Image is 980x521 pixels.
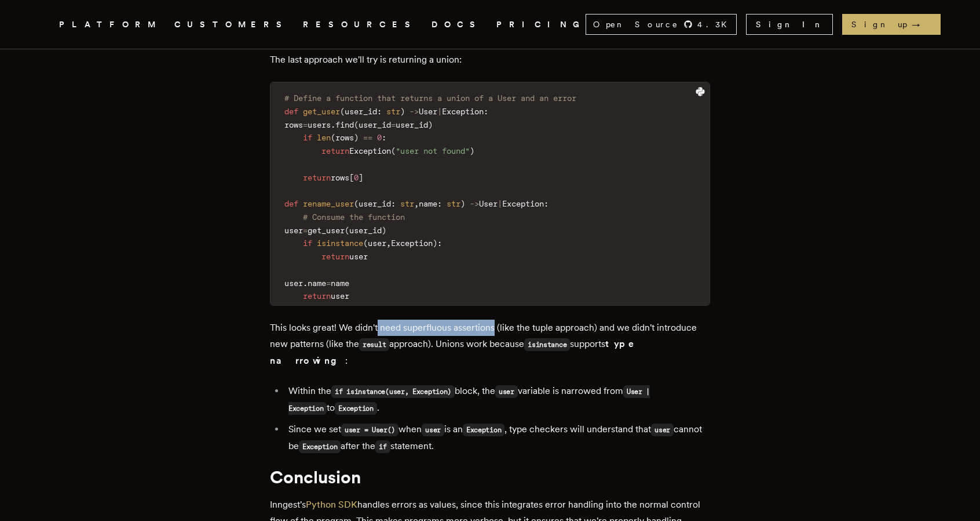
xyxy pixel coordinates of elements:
span: name [419,199,437,208]
span: user_id [396,120,428,129]
span: > [414,107,419,116]
span: # Define a function that returns a union of a User and an error [284,93,576,103]
span: . [331,120,335,129]
span: def [284,199,298,208]
button: RESOURCES [303,17,418,32]
code: user [651,424,674,436]
span: user [284,278,303,288]
span: user_id [349,226,382,235]
span: : [484,107,488,116]
span: > [474,199,479,208]
span: , [414,199,419,208]
span: , [386,238,391,248]
span: User [479,199,498,208]
span: ) [400,107,405,116]
span: get_user [308,226,345,235]
span: : [382,133,386,142]
span: Exception [442,107,484,116]
span: → [912,19,931,30]
span: users [308,120,331,129]
span: get_user [303,107,340,116]
span: | [437,107,442,116]
span: = [303,120,308,129]
span: Open Source [593,19,679,30]
code: result [359,338,389,351]
code: Exception [463,424,504,436]
span: Exception [391,238,433,248]
h1: Conclusion [270,466,710,487]
p: The last approach we'll try is returning a union: [270,52,710,68]
span: ] [359,173,363,182]
span: ) [354,133,359,142]
span: [ [349,173,354,182]
code: user [422,424,444,436]
span: if [303,133,312,142]
code: user [495,385,518,398]
span: ( [345,226,349,235]
span: user [284,226,303,235]
span: - [470,199,474,208]
span: return [303,291,331,301]
span: = [326,278,331,288]
span: user [368,238,386,248]
span: : [437,238,442,248]
span: ( [354,199,359,208]
a: CUSTOMERS [174,17,289,32]
span: == [363,133,372,142]
code: Exception [299,440,341,453]
a: PRICING [496,17,586,32]
span: str [447,199,460,208]
span: str [400,199,414,208]
span: find [335,120,354,129]
span: 4.3 K [697,19,734,30]
span: ) [428,120,433,129]
span: len [317,133,331,142]
span: User [419,107,437,116]
code: if [375,440,390,453]
span: : [377,107,382,116]
span: rows [331,173,349,182]
li: Since we set when is an , type checkers will understand that cannot be after the statement. [285,421,710,455]
span: user_id [345,107,377,116]
span: : [544,199,548,208]
span: user [331,291,349,301]
span: # Consume the function [303,212,405,222]
span: 0 [377,133,382,142]
span: ) [460,199,465,208]
span: "user not found" [396,146,470,155]
span: . [303,278,308,288]
span: - [409,107,414,116]
span: def [284,107,298,116]
a: Sign In [746,14,833,35]
span: name [331,278,349,288]
span: = [303,226,308,235]
span: name [308,278,326,288]
span: ) [470,146,474,155]
span: Exception [502,199,544,208]
span: user_id [359,120,391,129]
span: ( [340,107,345,116]
span: return [303,173,331,182]
li: Within the block, the variable is narrowed from to . [285,383,710,417]
code: user = User() [341,424,398,436]
span: rows [284,120,303,129]
span: rows [335,133,354,142]
a: DOCS [432,17,482,32]
code: isinstance [524,338,570,351]
span: if [303,238,312,248]
p: This looks great! We didn't need superfluous assertions (like the tuple approach) and we didn't i... [270,320,710,369]
code: if isinstance(user, Exception) [331,385,455,398]
span: rename_user [303,199,354,208]
span: : [391,199,396,208]
span: ) [382,226,386,235]
span: | [498,199,502,208]
a: Python SDK [306,499,357,510]
span: return [321,146,349,155]
span: : [437,199,442,208]
span: 0 [354,173,359,182]
a: Sign up [842,14,941,35]
span: Exception [349,146,391,155]
span: ) [433,238,437,248]
span: ( [363,238,368,248]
